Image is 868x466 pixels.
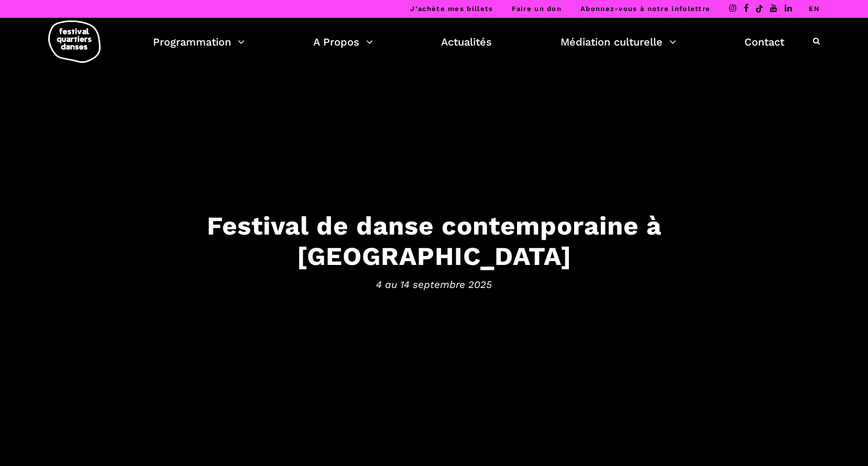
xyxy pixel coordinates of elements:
a: Faire un don [512,5,562,13]
a: Actualités [441,33,492,51]
a: A Propos [313,33,373,51]
a: EN [809,5,820,13]
a: Abonnez-vous à notre infolettre [580,5,710,13]
img: logo-fqd-med [48,20,101,63]
a: J’achète mes billets [410,5,493,13]
a: Médiation culturelle [561,33,676,51]
a: Programmation [153,33,245,51]
span: 4 au 14 septembre 2025 [109,277,759,293]
h3: Festival de danse contemporaine à [GEOGRAPHIC_DATA] [109,210,759,272]
a: Contact [744,33,784,51]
